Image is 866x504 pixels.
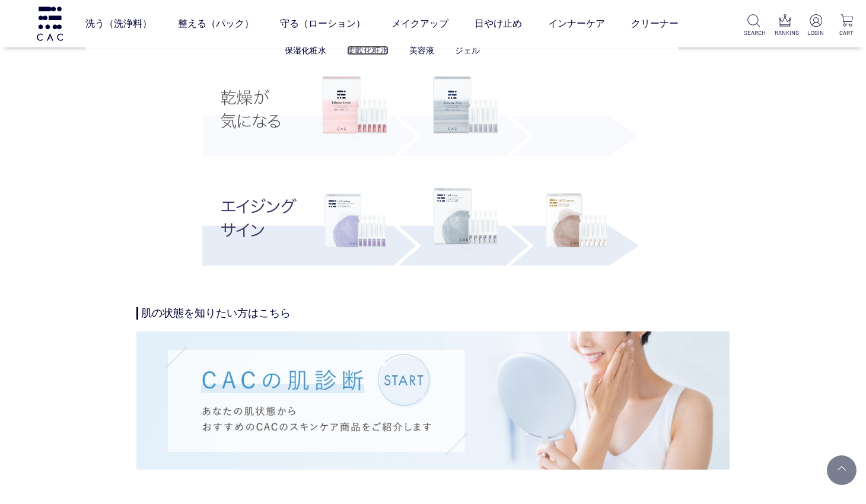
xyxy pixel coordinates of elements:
[805,28,825,37] p: LOGIN
[775,28,794,37] p: RANKING
[548,7,605,40] a: インナーケア
[285,46,326,55] a: 保湿化粧水
[433,188,498,251] img: ＣＡＣ ジェルプラス
[347,46,389,55] a: 柔軟化粧水
[409,46,434,55] a: 美容液
[475,7,522,40] a: 日やけ止め
[136,331,730,470] img: 肌診断
[455,46,480,55] a: ジェル
[805,14,825,37] a: LOGIN
[433,76,498,139] img: ＣＡＣ クリーミィープラス
[631,7,679,40] a: クリーナー
[744,28,763,37] p: SEARCH
[775,14,794,37] a: RANKING
[35,7,65,40] img: logo
[136,307,730,320] h4: 肌の状態を知りたい方はこちら
[391,7,448,40] a: メイクアップ
[837,28,857,37] p: CART
[322,188,387,253] img: ＣＡＣ ジェルローション
[85,7,152,40] a: 洗う（洗浄料）
[322,76,387,139] img: ＣＡＣ バランスローション
[744,14,763,37] a: SEARCH
[136,333,730,343] a: 肌診断
[178,7,254,40] a: 整える（パック）
[544,188,609,253] img: ＣＡＣ ジェル美容液
[280,7,365,40] a: 守る（ローション）
[837,14,857,37] a: CART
